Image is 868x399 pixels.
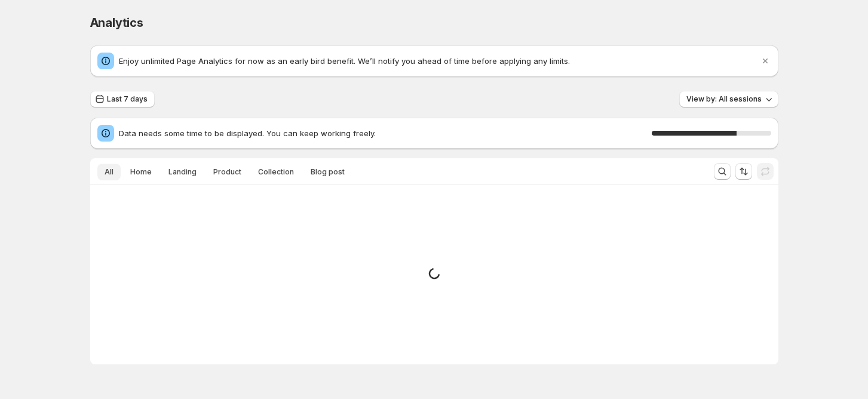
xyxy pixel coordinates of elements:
[714,163,731,180] button: Search and filter results
[130,167,152,177] span: Home
[119,55,759,67] p: Enjoy unlimited Page Analytics for now as an early bird benefit. We’ll notify you ahead of time b...
[686,94,762,104] span: View by: All sessions
[213,167,241,177] span: Product
[311,167,345,177] span: Blog post
[107,94,148,104] span: Last 7 days
[735,163,752,180] button: Sort the results
[119,127,652,139] span: Data needs some time to be displayed. You can keep working freely.
[90,16,143,30] span: Analytics
[258,167,294,177] span: Collection
[757,53,774,69] button: Dismiss notification
[168,167,197,177] span: Landing
[90,91,155,108] button: Last 7 days
[105,167,114,177] span: All
[679,91,778,108] button: View by: All sessions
